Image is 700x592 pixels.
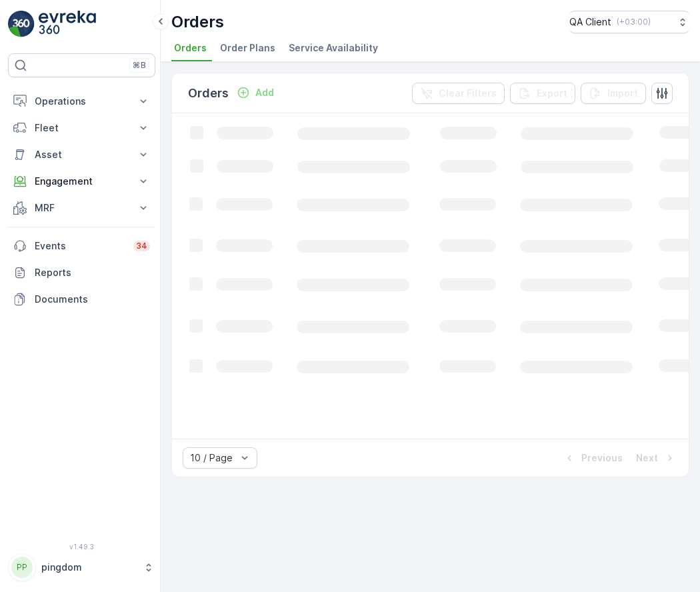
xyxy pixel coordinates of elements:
[136,241,147,251] p: 34
[35,175,129,188] p: Engagement
[188,84,229,103] p: Orders
[35,201,129,215] p: MRF
[8,115,155,141] button: Fleet
[636,451,658,465] p: Next
[569,15,611,29] p: QA Client
[35,293,150,306] p: Documents
[220,41,275,55] span: Order Plans
[561,450,624,466] button: Previous
[8,141,155,168] button: Asset
[581,83,646,104] button: Import
[581,451,623,465] p: Previous
[35,148,129,161] p: Asset
[41,561,137,574] p: pingdom
[8,286,155,313] a: Documents
[412,83,505,104] button: Clear Filters
[8,88,155,115] button: Operations
[510,83,575,104] button: Export
[537,87,567,100] p: Export
[607,87,638,100] p: Import
[8,195,155,221] button: MRF
[439,87,497,100] p: Clear Filters
[617,17,651,27] p: ( +03:00 )
[231,85,279,101] button: Add
[35,95,129,108] p: Operations
[8,543,155,551] span: v 1.49.3
[8,553,155,581] button: PPpingdom
[39,11,96,37] img: logo_light-DOdMpM7g.png
[8,168,155,195] button: Engagement
[35,121,129,135] p: Fleet
[174,41,207,55] span: Orders
[8,233,155,259] a: Events34
[35,266,150,279] p: Reports
[35,239,125,253] p: Events
[635,450,678,466] button: Next
[133,60,146,71] p: ⌘B
[8,259,155,286] a: Reports
[11,557,33,578] div: PP
[255,86,274,99] p: Add
[8,11,35,37] img: logo
[171,11,224,33] p: Orders
[569,11,689,33] button: QA Client(+03:00)
[289,41,378,55] span: Service Availability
